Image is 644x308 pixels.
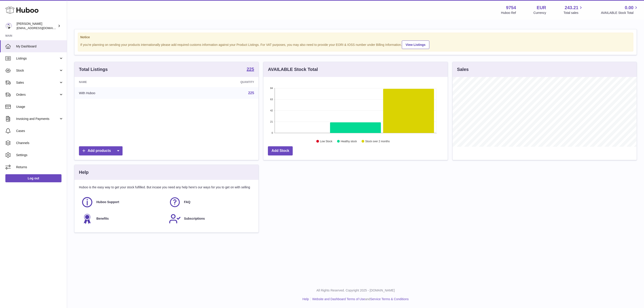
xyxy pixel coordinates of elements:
span: Settings [16,153,64,157]
h3: AVAILABLE Stock Total [268,66,318,72]
a: Service Terms & Conditions [370,297,409,301]
text: Stock over 2 months [365,140,390,143]
strong: 9754 [506,5,516,11]
a: Add products [79,146,123,155]
span: 0.00 [625,5,633,11]
span: 243.21 [565,5,578,11]
span: Sales [16,81,59,85]
span: Benefits [96,217,109,221]
img: info@fieldsluxury.london [5,23,12,29]
a: Log out [5,174,61,182]
p: All Rights Reserved. Copyright 2025 - [DOMAIN_NAME] [71,288,640,293]
div: Currency [534,11,546,15]
a: Subscriptions [169,213,252,225]
th: Quantity [172,77,258,87]
span: Usage [16,105,64,109]
text: 21 [270,120,273,123]
text: 63 [270,98,273,101]
a: Help [303,297,309,301]
text: 42 [270,109,273,112]
td: With Huboo [74,87,172,99]
div: [PERSON_NAME] [17,22,57,30]
a: 225 [247,67,254,72]
span: Huboo Support [96,200,119,204]
a: 0.00 AVAILABLE Stock Total [601,5,639,15]
a: Huboo Support [81,196,164,208]
span: Channels [16,141,64,145]
h3: Total Listings [79,66,108,72]
text: Low Stock [320,140,333,143]
text: Healthy stock [341,140,357,143]
h3: Sales [457,66,469,72]
div: If you're planning on sending your products internationally please add required customs informati... [80,40,631,49]
span: Stock [16,68,59,73]
span: Subscriptions [184,217,205,221]
span: Orders [16,93,59,97]
a: 243.21 Total sales [563,5,583,15]
span: Total sales [563,11,583,15]
span: Invoicing and Payments [16,117,59,121]
strong: 225 [247,67,254,71]
span: Cases [16,129,64,133]
a: Add Stock [268,146,293,155]
a: FAQ [169,196,252,208]
strong: EUR [537,5,546,11]
div: Huboo Ref [501,11,516,15]
a: View Listings [402,40,429,49]
a: Website and Dashboard Terms of Use [312,297,365,301]
strong: Notice [80,35,631,39]
span: FAQ [184,200,191,204]
li: and [311,297,409,301]
span: Listings [16,56,59,61]
h3: Help [79,169,89,175]
p: Huboo is the easy way to get your stock fulfilled. But incase you need any help here's our ways f... [79,185,254,189]
span: [EMAIL_ADDRESS][DOMAIN_NAME] [17,26,66,30]
span: AVAILABLE Stock Total [601,11,639,15]
span: Returns [16,165,64,169]
a: 225 [248,91,254,95]
text: 84 [270,87,273,89]
th: Name [74,77,172,87]
text: 0 [272,132,273,134]
a: Benefits [81,213,164,225]
span: My Dashboard [16,44,64,49]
